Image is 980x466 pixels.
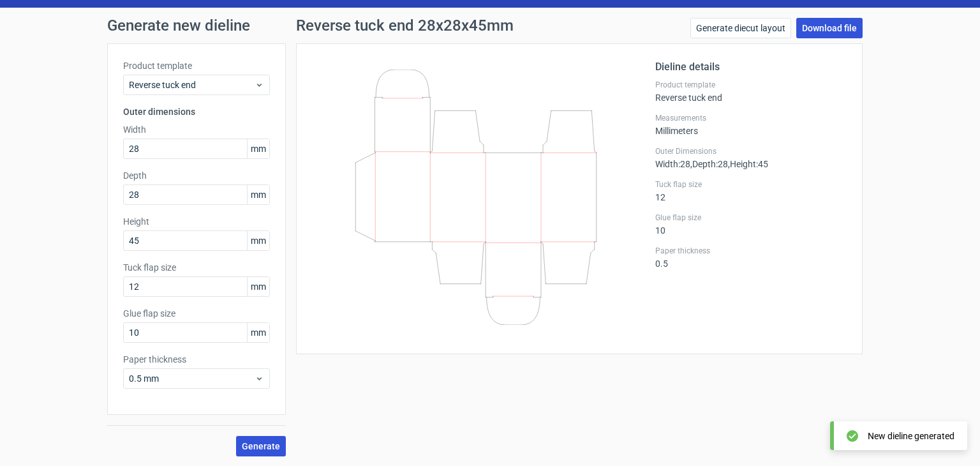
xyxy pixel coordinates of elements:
[655,179,847,190] label: Tuck flap size
[655,213,847,236] div: 10
[123,59,270,72] label: Product template
[247,277,269,296] span: mm
[868,430,954,442] div: New dieline generated
[655,59,847,75] h2: Dieline details
[123,353,270,366] label: Paper thickness
[123,169,270,182] label: Depth
[129,79,255,91] span: Reverse tuck end
[728,159,768,169] span: , Height : 45
[655,113,847,136] div: Millimeters
[129,372,255,385] span: 0.5 mm
[655,179,847,202] div: 12
[655,80,847,103] div: Reverse tuck end
[690,18,791,38] a: Generate diecut layout
[655,213,847,223] label: Glue flap size
[655,246,847,269] div: 0.5
[796,18,863,38] a: Download file
[236,436,286,456] button: Generate
[123,123,270,136] label: Width
[123,307,270,320] label: Glue flap size
[107,18,873,33] h1: Generate new dieline
[247,231,269,250] span: mm
[655,80,847,90] label: Product template
[296,18,514,33] h1: Reverse tuck end 28x28x45mm
[123,215,270,228] label: Height
[123,261,270,274] label: Tuck flap size
[123,105,270,118] h3: Outer dimensions
[690,159,728,169] span: , Depth : 28
[247,323,269,342] span: mm
[247,185,269,204] span: mm
[655,146,847,156] label: Outer Dimensions
[247,139,269,158] span: mm
[655,159,690,169] span: Width : 28
[242,442,280,451] span: Generate
[655,113,847,123] label: Measurements
[655,246,847,256] label: Paper thickness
